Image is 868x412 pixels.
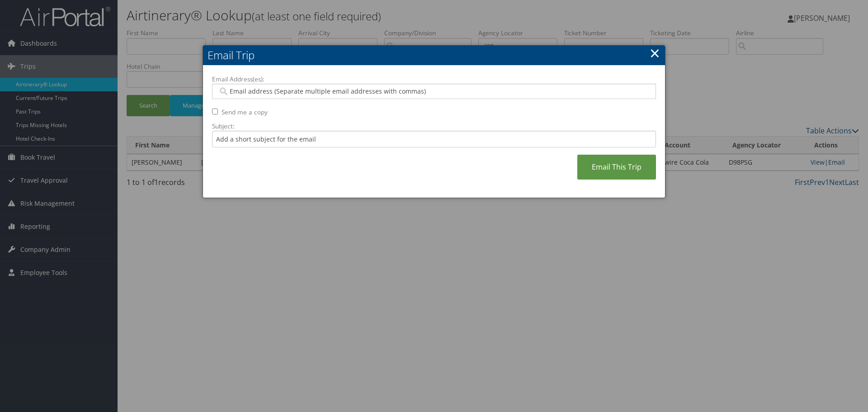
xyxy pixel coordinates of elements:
h2: Email Trip [203,45,665,65]
input: Email address (Separate multiple email addresses with commas) [218,87,650,96]
label: Send me a copy [222,108,268,117]
label: Subject: [212,122,656,131]
a: Email This Trip [577,155,656,180]
label: Email Address(es): [212,75,656,84]
input: Add a short subject for the email [212,131,656,147]
a: × [650,44,660,62]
